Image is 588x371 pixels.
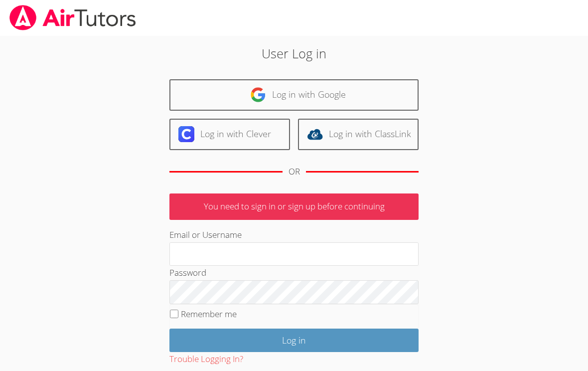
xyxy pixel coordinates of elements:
label: Password [169,267,206,278]
a: Log in with Google [169,79,419,111]
a: Log in with ClassLink [298,119,419,150]
label: Email or Username [169,229,242,240]
button: Trouble Logging In? [169,352,243,367]
input: Log in [169,329,419,352]
img: airtutors_banner-c4298cdbf04f3fff15de1276eac7730deb9818008684d7c2e4769d2f7ddbe033.png [8,5,137,30]
p: You need to sign in or sign up before continuing [169,193,419,220]
label: Remember me [181,308,237,320]
div: OR [289,165,300,179]
h2: User Log in [135,44,452,63]
img: google-logo-50288ca7cdecda66e5e0955fdab243c47b7ad437acaf1139b6f446037453330a.svg [250,87,266,103]
img: clever-logo-6eab21bc6e7a338710f1a6ff85c0baf02591cd810cc4098c63d3a4b26e2feb20.svg [178,126,194,142]
a: Log in with Clever [169,119,290,150]
img: classlink-logo-d6bb404cc1216ec64c9a2012d9dc4662098be43eaf13dc465df04b49fa7ab582.svg [307,126,323,142]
